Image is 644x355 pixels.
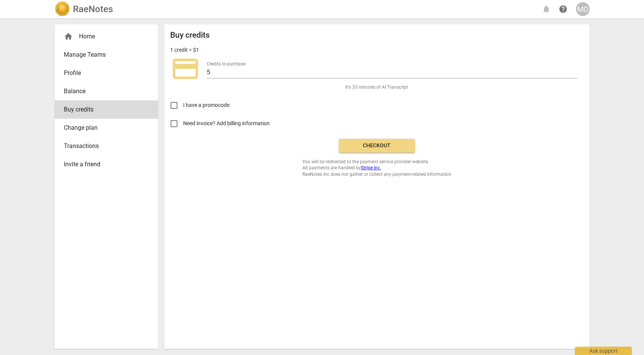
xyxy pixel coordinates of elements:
a: LogoRaeNotes [55,2,113,17]
span: Need invoice? Add billing information [183,119,271,127]
h2: RaeNotes [73,4,113,14]
div: Home [55,27,158,46]
label: Credits to purchase [207,62,245,66]
span: You will be redirected to the payment service provider website. All payments are handled by RaeNo... [302,159,451,178]
span: Transactions [64,142,143,151]
a: Invite a friend [55,155,158,174]
a: Buy credits [55,100,158,119]
h2: Buy credits [170,30,210,40]
button: Checkout [339,139,415,153]
span: I have a promocode [183,101,229,109]
div: Ask support [575,347,632,355]
a: Transactions [55,137,158,155]
span: credit_card [170,54,201,84]
button: MD [576,2,590,16]
span: Change plan [64,123,143,132]
span: Profile [64,68,143,78]
a: Change plan [55,119,158,137]
a: Stripe Inc. [361,165,381,170]
span: Buy credits [64,105,143,114]
span: home [64,32,73,41]
span: Checkout [345,142,409,150]
img: Logo [55,2,70,17]
a: Profile [55,64,158,82]
p: 1 credit = $1 [170,46,199,54]
span: help [559,5,568,14]
span: It's 33 minutes of AI Transcript [345,84,408,91]
span: Invite a friend [64,160,143,169]
a: Manage Teams [55,46,158,64]
span: Balance [64,87,143,96]
span: Manage Teams [64,50,143,59]
a: Balance [55,82,158,100]
div: Home [64,32,143,41]
a: Help [556,2,570,16]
